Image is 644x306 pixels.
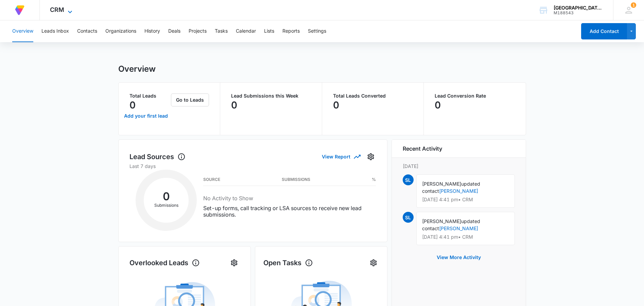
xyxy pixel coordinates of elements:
button: Settings [308,20,326,42]
span: SL [403,212,414,223]
p: Lead Conversion Rate [435,93,515,98]
p: Set-up forms, call tracking or LSA sources to receive new lead submissions. [203,205,376,218]
h1: Open Tasks [263,258,313,268]
button: Go to Leads [171,93,209,106]
button: Projects [189,20,207,42]
p: 0 [333,100,339,111]
div: account id [554,11,603,15]
h2: 0 [144,192,189,201]
button: Settings [229,257,240,268]
p: Total Leads Converted [333,93,413,98]
p: Lead Submissions this Week [231,93,311,98]
button: Reports [282,20,300,42]
button: Lists [264,20,274,42]
h3: No Activity to Show [203,194,376,202]
span: [PERSON_NAME] [422,218,461,224]
h1: Lead Sources [129,152,186,162]
div: account name [554,5,603,11]
button: Overview [12,20,33,42]
h3: % [372,178,376,181]
span: CRM [50,6,64,13]
div: notifications count [631,2,636,8]
h6: Recent Activity [403,144,442,153]
h1: Overview [118,64,156,74]
span: [PERSON_NAME] [422,181,461,187]
p: 0 [435,100,441,111]
button: Organizations [105,20,136,42]
button: Calendar [236,20,256,42]
span: 1 [631,2,636,8]
button: Add Contact [581,23,627,39]
button: View More Activity [430,249,488,266]
p: Last 7 days [129,163,376,170]
button: View Report [322,151,360,163]
button: Tasks [215,20,228,42]
h3: Source [203,178,220,181]
p: 0 [231,100,237,111]
a: [PERSON_NAME] [439,225,478,231]
button: History [144,20,160,42]
p: [DATE] 4:41 pm • CRM [422,197,509,202]
a: Go to Leads [171,97,209,103]
p: Total Leads [129,93,170,98]
button: Settings [365,151,376,162]
img: Volusion [14,4,26,16]
h3: Submissions [282,178,310,181]
p: [DATE] 4:41 pm • CRM [422,235,509,239]
p: Submissions [144,202,189,208]
button: Leads Inbox [41,20,69,42]
span: SL [403,174,414,185]
button: Contacts [77,20,97,42]
a: [PERSON_NAME] [439,188,478,194]
button: Deals [168,20,180,42]
p: [DATE] [403,163,515,170]
p: 0 [129,100,136,111]
a: Add your first lead [123,108,170,124]
button: Settings [368,257,379,268]
h1: Overlooked Leads [129,258,200,268]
